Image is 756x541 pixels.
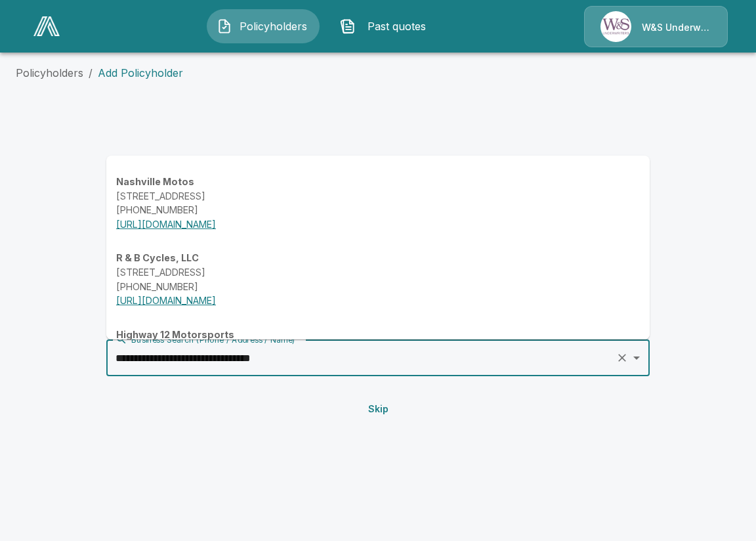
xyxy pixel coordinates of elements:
strong: R & B Cycles, LLC [116,252,199,263]
span: Policyholders [238,18,310,34]
a: [URL][DOMAIN_NAME] [116,219,216,230]
strong: Highway 12 Motorsports [116,329,234,340]
button: Past quotes IconPast quotes [330,9,443,43]
img: Past quotes Icon [340,18,356,34]
p: [PHONE_NUMBER] [116,280,640,294]
li: / [89,65,93,81]
span: Past quotes [361,18,433,34]
p: [PHONE_NUMBER] [116,203,640,217]
img: Policyholders Icon [217,18,232,34]
strong: Nashville Motos [116,176,194,187]
a: [URL][DOMAIN_NAME] [116,295,216,306]
div: Business Search (Phone / Address / Name) [115,334,295,345]
a: Policyholders [16,66,83,79]
button: Policyholders IconPolicyholders [207,9,320,43]
button: Skip [357,397,399,422]
p: Add Policyholder [98,65,183,81]
p: [STREET_ADDRESS] [116,265,640,280]
p: [STREET_ADDRESS] [116,189,640,204]
img: AA Logo [33,16,60,36]
nav: breadcrumb [16,65,740,81]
